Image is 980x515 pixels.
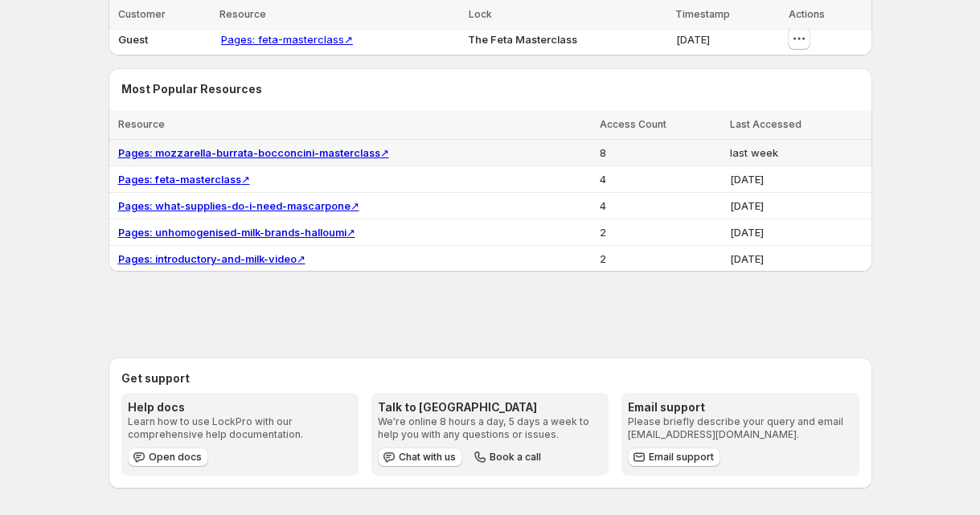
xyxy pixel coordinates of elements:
[128,399,352,415] h3: Help docs
[595,166,725,193] td: 4
[730,173,764,186] span: [DATE]
[600,118,666,130] span: Access Count
[676,33,710,46] span: [DATE]
[595,219,725,246] td: 2
[219,8,266,20] span: Resource
[730,118,802,130] span: Last Accessed
[378,448,462,467] button: Chat with us
[121,370,859,386] h2: Get support
[595,140,725,166] td: 8
[730,146,778,159] span: last week
[378,399,602,415] h3: Talk to [GEOGRAPHIC_DATA]
[221,33,353,46] a: Pages: feta-masterclass↗
[730,199,764,212] span: [DATE]
[730,252,764,265] span: [DATE]
[490,451,541,464] span: Book a call
[628,448,720,467] a: Email support
[469,448,547,467] button: Book a call
[649,451,714,464] span: Email support
[628,399,852,415] h3: Email support
[118,118,165,130] span: Resource
[468,33,577,46] span: The Feta Masterclass
[149,451,202,464] span: Open docs
[128,448,208,467] a: Open docs
[118,146,389,159] a: Pages: mozzarella-burrata-bocconcini-masterclass↗
[118,252,305,265] a: Pages: introductory-and-milk-video↗
[399,451,456,464] span: Chat with us
[118,173,250,186] a: Pages: feta-masterclass↗
[118,226,355,239] a: Pages: unhomogenised-milk-brands-halloumi↗
[730,226,764,239] span: [DATE]
[128,415,352,441] p: Learn how to use LockPro with our comprehensive help documentation.
[118,199,359,212] a: Pages: what-supplies-do-i-need-mascarpone↗
[789,8,825,20] span: Actions
[469,8,492,20] span: Lock
[378,415,602,441] p: We're online 8 hours a day, 5 days a week to help you with any questions or issues.
[118,33,148,46] span: Guest
[118,8,166,20] span: Customer
[595,246,725,272] td: 2
[121,81,859,97] h2: Most Popular Resources
[628,415,852,441] p: Please briefly describe your query and email [EMAIL_ADDRESS][DOMAIN_NAME].
[595,193,725,219] td: 4
[675,8,730,20] span: Timestamp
